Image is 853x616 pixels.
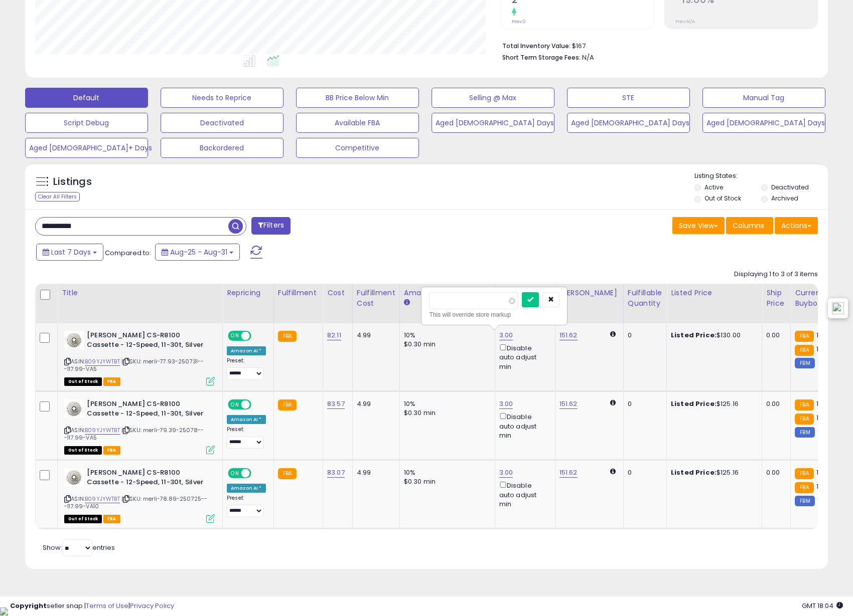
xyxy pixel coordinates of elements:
[227,346,266,355] div: Amazon AI *
[278,288,319,298] div: Fulfillment
[766,468,783,477] div: 0.00
[499,342,547,371] div: Disable auto adjust min
[227,357,266,380] div: Preset:
[802,601,843,610] span: 2025-09-8 18:04 GMT
[733,221,764,231] span: Columns
[87,399,209,421] b: [PERSON_NAME] CS-R8100 Cassette - 12-Speed, 11-30t, Silver
[85,357,120,366] a: B09YJYWTBT
[795,288,846,309] div: Current Buybox Price
[357,399,392,408] div: 4.99
[85,495,120,503] a: B09YJYWTBT
[25,138,148,158] button: Aged [DEMOGRAPHIC_DATA]+ Days
[229,332,241,340] span: ON
[64,377,102,386] span: All listings that are currently out of stock and unavailable for purchase on Amazon
[227,426,266,449] div: Preset:
[771,194,798,202] label: Archived
[278,468,297,479] small: FBA
[704,194,741,202] label: Out of Stock
[499,468,513,478] a: 3.00
[10,601,47,610] strong: Copyright
[671,399,717,408] b: Listed Price:
[296,138,419,158] button: Competitive
[64,468,215,522] div: ASIN:
[327,399,345,409] a: 83.57
[816,344,836,354] span: 129.85
[227,288,269,298] div: Repricing
[734,270,818,279] div: Displaying 1 to 3 of 3 items
[671,331,754,340] div: $130.00
[229,400,241,409] span: ON
[64,426,204,441] span: | SKU: merli-79.39-25078---117.99-VA5
[64,331,215,384] div: ASIN:
[64,515,102,523] span: All listings that are currently out of stock and unavailable for purchase on Amazon
[816,330,834,340] span: 119.99
[816,413,836,423] span: 129.85
[404,298,410,307] small: Amazon Fees.
[103,377,120,386] span: FBA
[64,357,204,372] span: | SKU: merli-77.93-250731---117.99-VA5
[775,217,818,234] button: Actions
[582,53,594,62] span: N/A
[704,183,723,191] label: Active
[817,428,825,437] span: 117
[502,39,811,51] li: $167
[251,217,291,235] button: Filters
[499,411,547,440] div: Disable auto adjust min
[25,113,148,133] button: Script Debug
[51,247,91,257] span: Last 7 Days
[250,469,266,478] span: OFF
[250,400,266,409] span: OFF
[726,217,773,234] button: Columns
[404,408,487,418] div: $0.30 min
[832,302,844,314] img: icon48.png
[404,477,487,486] div: $0.30 min
[130,601,174,610] a: Privacy Policy
[43,543,115,552] span: Show: entries
[25,88,148,108] button: Default
[170,247,227,257] span: Aug-25 - Aug-31
[103,515,120,523] span: FBA
[86,601,128,610] a: Terms of Use
[694,171,828,181] p: Listing States:
[671,468,717,477] b: Listed Price:
[227,495,266,517] div: Preset:
[795,468,813,479] small: FBA
[671,399,754,408] div: $125.16
[36,244,103,261] button: Last 7 Days
[404,399,487,408] div: 10%
[795,345,813,356] small: FBA
[559,288,619,298] div: [PERSON_NAME]
[327,468,345,478] a: 83.07
[35,192,80,201] div: Clear All Filters
[559,330,578,340] a: 151.62
[795,358,814,368] small: FBM
[671,468,754,477] div: $125.16
[103,446,120,455] span: FBA
[816,482,836,491] span: 129.85
[795,427,814,438] small: FBM
[675,19,695,25] small: Prev: N/A
[87,468,209,489] b: [PERSON_NAME] CS-R8100 Cassette - 12-Speed, 11-30t, Silver
[766,399,783,408] div: 0.00
[816,468,834,477] span: 119.99
[559,399,578,409] a: 151.62
[795,414,813,425] small: FBA
[161,113,283,133] button: Deactivated
[10,601,174,611] div: seller snap | |
[567,113,690,133] button: Aged [DEMOGRAPHIC_DATA] Days
[628,399,659,408] div: 0
[559,468,578,478] a: 151.62
[296,88,419,108] button: BB Price Below Min
[432,113,554,133] button: Aged [DEMOGRAPHIC_DATA] Days
[64,399,84,418] img: 41x19hi5oHL._SL40_.jpg
[64,446,102,455] span: All listings that are currently out of stock and unavailable for purchase on Amazon
[161,88,283,108] button: Needs to Reprice
[567,88,690,108] button: STE
[404,288,491,298] div: Amazon Fees
[628,331,659,340] div: 0
[499,330,513,340] a: 3.00
[404,340,487,349] div: $0.30 min
[512,19,526,25] small: Prev: 0
[499,399,513,409] a: 3.00
[628,288,662,309] div: Fulfillable Quantity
